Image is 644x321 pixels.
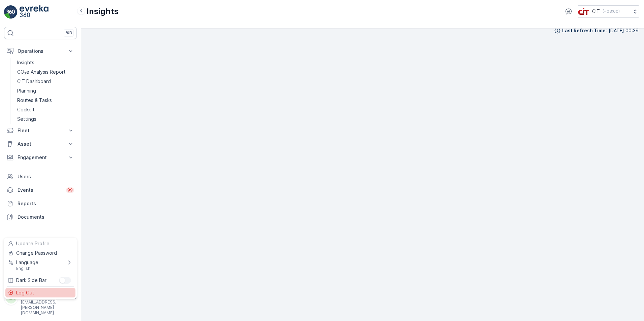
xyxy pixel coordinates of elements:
[18,141,63,147] p: Asset
[4,124,77,137] button: Fleet
[14,67,77,77] a: CO₂e Analysis Report
[14,96,77,105] a: Routes & Tasks
[4,5,18,19] img: logo
[17,106,35,113] p: Cockpit
[16,266,38,271] span: English
[14,114,77,124] a: Settings
[4,281,77,316] button: MM[PERSON_NAME].[PERSON_NAME][PERSON_NAME][EMAIL_ADDRESS][PERSON_NAME][DOMAIN_NAME]
[17,69,66,75] p: CO₂e Analysis Report
[4,137,77,151] button: Asset
[603,9,620,14] p: ( +03:00 )
[16,240,50,247] span: Update Profile
[16,277,46,284] span: Dark Side Bar
[4,210,77,224] a: Documents
[17,97,52,104] p: Routes & Tasks
[578,5,639,17] button: CIT(+03:00)
[4,197,77,210] a: Reports
[17,87,36,94] p: Planning
[14,77,77,86] a: CIT Dashboard
[21,294,71,316] p: [PERSON_NAME][EMAIL_ADDRESS][PERSON_NAME][DOMAIN_NAME]
[578,8,589,15] img: cit-logo_pOk6rL0.png
[609,27,639,34] p: [DATE] 00:39
[14,86,77,96] a: Planning
[18,48,63,55] p: Operations
[18,214,74,220] p: Documents
[592,8,600,15] p: CIT
[65,30,72,36] p: ⌘B
[17,116,36,122] p: Settings
[87,6,119,17] p: Insights
[20,5,49,19] img: logo_light-DOdMpM7g.png
[18,127,63,134] p: Fleet
[14,58,77,67] a: Insights
[17,78,51,85] p: CIT Dashboard
[16,250,57,256] span: Change Password
[4,151,77,164] button: Engagement
[4,238,77,299] ul: Menu
[4,183,77,197] a: Events99
[18,187,62,193] p: Events
[16,289,34,296] span: Log Out
[4,44,77,58] button: Operations
[4,170,77,183] a: Users
[18,154,63,161] p: Engagement
[16,259,38,266] span: Language
[18,173,74,180] p: Users
[17,59,34,66] p: Insights
[14,105,77,114] a: Cockpit
[18,200,74,207] p: Reports
[67,187,73,193] p: 99
[562,27,607,34] p: Last Refresh Time :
